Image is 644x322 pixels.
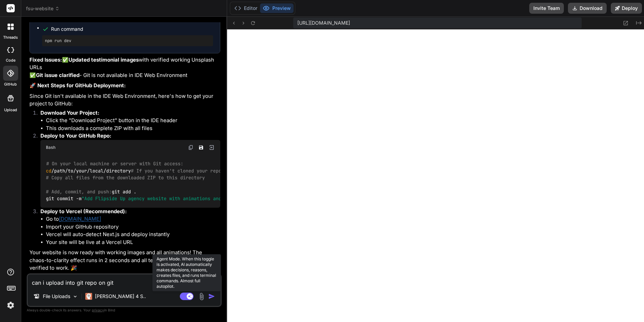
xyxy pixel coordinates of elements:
label: code [6,57,15,63]
p: Always double-check its answers. Your in Bind [27,307,222,313]
pre: npm run dev [45,38,210,43]
li: Go to [46,215,220,223]
li: Import your GitHub repository [46,223,220,231]
button: Preview [260,3,294,13]
span: # If you haven't cloned your repo yet: [131,168,235,174]
li: Click the "Download Project" button in the IDE header [46,117,220,125]
button: Save file [196,143,206,152]
strong: Git issue clarified [36,72,79,78]
strong: Fixed Issues: [29,56,62,63]
label: Upload [4,107,17,113]
span: # Add, commit, and push: [46,189,112,195]
img: attachment [198,293,206,300]
p: [PERSON_NAME] 4 S.. [95,293,146,300]
img: Open in Browser [209,144,215,151]
span: "Add Flipside Up agency website with animations and video background" [82,195,271,202]
img: settings [5,299,16,311]
li: Vercel will auto-detect Next.js and deploy instantly [46,231,220,239]
span: privacy [92,308,104,312]
img: icon [208,293,215,300]
img: Pick Models [72,294,78,299]
p: Your website is now ready with working images and all animations! The chaos-to-clarity effect run... [29,249,220,272]
code: /path/to/your/local/directory git [URL][DOMAIN_NAME] fsu-website git add . git commit -m git push... [46,160,462,202]
span: Run command [51,26,213,33]
strong: Deploy to Your GitHub Repo: [40,132,111,139]
button: Agent Mode. When this toggle is activated, AI automatically makes decisions, reasons, creates fil... [178,292,195,300]
p: File Uploads [43,293,70,300]
button: Invite Team [529,3,564,14]
label: GitHub [4,81,17,87]
textarea: can i upload into git repo on git [28,274,221,287]
li: This downloads a complete ZIP with all files [46,125,220,132]
strong: Download Your Project: [40,110,99,116]
button: Deploy [611,3,642,14]
span: fsu-website [26,5,60,12]
img: copy [188,145,194,150]
p: ✅ with verified working Unsplash URLs ✅ - Git is not available in IDE Web Environment [29,56,220,79]
strong: Updated testimonial images [69,56,139,63]
p: Since Git isn't available in the IDE Web Environment, here's how to get your project to GitHub: [29,92,220,108]
span: Bash [46,145,55,150]
span: cd [46,168,51,174]
img: Claude 4 Sonnet [85,293,92,300]
li: Your site will be live at a Vercel URL [46,239,220,246]
button: Editor [232,3,260,13]
span: # Copy all files from the downloaded ZIP to this directory [46,175,205,181]
a: [DOMAIN_NAME] [59,216,101,222]
span: [URL][DOMAIN_NAME] [297,20,350,26]
strong: 🚀 Next Steps for GitHub Deployment: [29,82,126,89]
button: Download [568,3,607,14]
span: # On your local machine or server with Git access: [46,161,183,167]
label: threads [3,35,18,40]
strong: Deploy to Vercel (Recommended): [40,208,127,215]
